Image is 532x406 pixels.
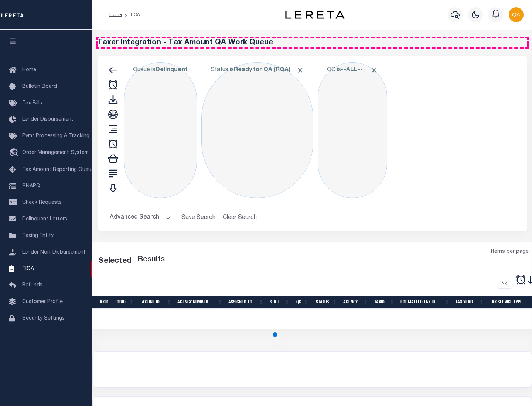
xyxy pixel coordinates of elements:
[296,66,304,74] span: Click to Remove
[491,248,529,256] span: Items per page
[122,11,140,18] li: TIQA
[509,7,524,22] img: svg+xml;base64,PHN2ZyB4bWxucz0iaHR0cDovL3d3dy53My5vcmcvMjAwMC9zdmciIHBvaW50ZXItZXZlbnRzPSJub25lIi...
[267,296,293,309] th: State
[22,183,40,189] span: SNAPQ
[318,62,387,198] div: Click to Edit
[98,255,132,267] div: Selected
[156,67,188,73] b: Delinquent
[22,250,86,255] span: Lender Non-Disbursement
[370,66,378,74] span: Click to Remove
[22,233,54,238] span: Taxing Entity
[112,296,137,309] th: JobID
[340,296,371,309] th: Agency
[398,296,453,309] th: Formatted Tax ID
[225,296,267,309] th: Assigned To
[285,11,344,19] img: logo-dark.svg
[22,101,42,106] span: Tax Bills
[98,38,527,47] h5: Taxer Integration - Tax Amount QA Work Queue
[174,296,225,309] th: Agency Number
[22,84,57,89] span: Bulletin Board
[22,134,89,139] span: Pymt Processing & Tracking
[22,283,42,288] span: Refunds
[220,210,260,225] button: Clear Search
[22,150,89,155] span: Order Management System
[95,296,112,309] th: TaxID
[341,67,363,73] b: --ALL--
[109,13,122,17] a: Home
[22,117,74,122] span: Lender Disbursement
[22,167,94,172] span: Tax Amount Reporting Queue
[22,316,65,321] span: Security Settings
[22,299,63,304] span: Customer Profile
[137,254,165,266] label: Results
[137,296,174,309] th: TaxLine ID
[22,217,67,222] span: Delinquent Letters
[110,210,171,225] button: Advanced Search
[201,62,313,198] div: Click to Edit
[22,200,62,205] span: Check Requests
[293,296,311,309] th: QC
[22,68,36,73] span: Home
[177,210,220,225] button: Save Search
[311,296,340,309] th: Status
[9,148,21,158] i: travel_explore
[371,296,398,309] th: TaxID
[234,67,304,73] b: Ready for QA (RQA)
[22,266,34,271] span: TIQA
[124,62,197,198] div: Click to Edit
[453,296,487,309] th: Tax Year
